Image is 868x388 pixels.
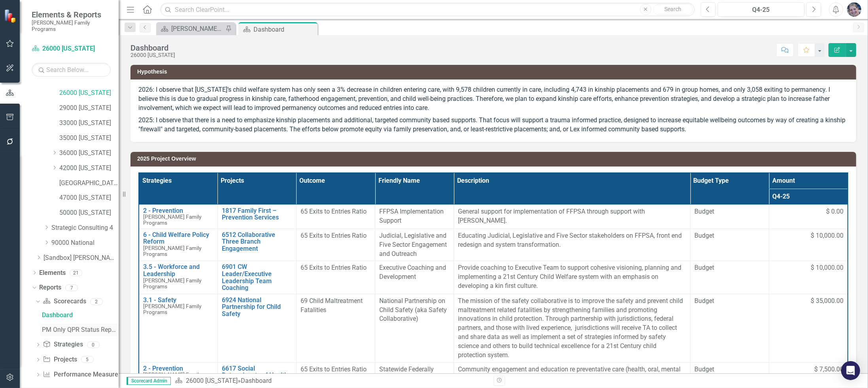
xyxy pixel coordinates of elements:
[301,264,367,271] span: 65 Exits to Entries Ratio
[143,263,214,277] a: 3.5 - Workforce and Leadership
[694,231,765,240] span: Budget
[59,119,119,128] a: 33000 [US_STATE]
[43,340,83,349] a: Strategies
[296,261,375,294] td: Double-Click to Edit
[690,294,769,362] td: Double-Click to Edit
[217,261,296,294] td: Double-Click to Edit Right Click for Context Menu
[847,2,861,17] img: Diane Gillian
[769,261,848,294] td: Double-Click to Edit
[379,208,444,224] span: FFPSA Implementation Support
[222,365,292,386] a: 6617 Social Determinants of Health Supports - Prevention
[42,326,119,333] div: PM Only QPR Status Report
[811,297,843,306] span: $ 35,000.00
[59,104,119,113] a: 29000 [US_STATE]
[43,355,77,364] a: Projects
[718,2,805,17] button: Q4-25
[217,229,296,261] td: Double-Click to Edit Right Click for Context Menu
[70,269,82,276] div: 21
[664,6,681,12] span: Search
[694,263,765,273] span: Budget
[454,294,690,362] td: Double-Click to Edit
[811,263,843,273] span: $ 10,000.00
[137,69,852,75] h3: Hypothesis
[690,204,769,229] td: Double-Click to Edit
[379,232,447,257] span: Judicial, Legislative and Five Sector Engagement and Outreach
[90,298,103,305] div: 2
[458,231,686,250] p: Educating Judicial, Legislative and Five Sector stakeholders on FFPSA, front end redesign and sys...
[841,361,860,380] div: Open Intercom Messenger
[811,231,843,240] span: $ 10,000.00
[59,134,119,143] a: 35000 [US_STATE]
[59,208,119,218] a: 50000 [US_STATE]
[454,261,690,294] td: Double-Click to Edit
[40,324,119,336] a: PM Only QPR Status Report
[43,297,86,306] a: Scorecards
[375,204,454,229] td: Double-Click to Edit
[690,261,769,294] td: Double-Click to Edit
[130,52,175,58] div: 26000 [US_STATE]
[375,261,454,294] td: Double-Click to Edit
[138,114,848,134] p: 2025: I observe that there is a need to emphasize kinship placements and additional, targeted com...
[143,214,201,226] span: [PERSON_NAME] Family Programs
[87,341,100,348] div: 0
[458,263,686,291] p: Provide coaching to Executive Team to support cohesive visioning, planning and implementing a 21s...
[301,232,367,239] span: 65 Exits to Entries Ratio
[130,44,175,52] div: Dashboard
[826,207,843,216] span: $ 0.00
[175,377,488,386] div: »
[769,229,848,261] td: Double-Click to Edit
[32,19,111,32] small: [PERSON_NAME] Family Programs
[160,3,694,17] input: Search ClearPoint...
[32,10,111,19] span: Elements & Reports
[143,365,214,372] a: 2 - Prevention
[32,63,111,77] input: Search Below...
[43,370,121,379] a: Performance Measures
[143,303,201,315] span: [PERSON_NAME] Family Programs
[379,264,446,280] span: Executive Coaching and Development
[217,204,296,229] td: Double-Click to Edit Right Click for Context Menu
[143,245,201,257] span: [PERSON_NAME] Family Programs
[4,9,18,23] img: ClearPoint Strategy
[143,371,201,384] span: [PERSON_NAME] Family Programs
[65,284,78,291] div: 7
[222,231,292,252] a: 6512 Collaborative Three Branch Engagement
[222,297,292,318] a: 6924 National Partnership for Child Safety
[301,297,363,314] span: 69 Child Maltreatment Fatalities
[59,164,119,173] a: 42000 [US_STATE]
[296,204,375,229] td: Double-Click to Edit
[690,229,769,261] td: Double-Click to Edit
[222,207,292,221] a: 1817 Family First – Prevention Services
[694,207,765,216] span: Budget
[139,294,217,362] td: Double-Click to Edit Right Click for Context Menu
[39,283,61,292] a: Reports
[171,24,223,34] div: [PERSON_NAME] Overview
[81,356,94,363] div: 5
[296,294,375,362] td: Double-Click to Edit
[59,149,119,158] a: 36000 [US_STATE]
[139,229,217,261] td: Double-Click to Edit Right Click for Context Menu
[59,89,119,98] a: 26000 [US_STATE]
[143,207,214,214] a: 2 - Prevention
[253,25,316,34] div: Dashboard
[143,297,214,304] a: 3.1 - Safety
[40,309,119,322] a: Dashboard
[186,377,238,384] a: 26000 [US_STATE]
[222,263,292,291] a: 6901 CW Leader/Executive Leadership Team Coaching
[127,377,171,385] span: Scorecard Admin
[769,294,848,362] td: Double-Click to Edit
[158,24,223,34] a: [PERSON_NAME] Overview
[694,365,765,374] span: Budget
[458,297,686,360] p: The mission of the safety collaborative is to improve the safety and prevent child maltreatment r...
[143,231,214,245] a: 6 - Child Welfare Policy Reform
[379,297,447,323] span: National Partnership on Child Safety (aka Safety Collaborative)
[138,85,848,114] p: 2026: I observe that [US_STATE]’s child welfare system has only seen a 3% decrease in children en...
[32,44,111,53] a: 26000 [US_STATE]
[143,277,201,290] span: [PERSON_NAME] Family Programs
[42,312,119,319] div: Dashboard
[301,365,367,373] span: 65 Exits to Entries Ratio
[51,238,119,248] a: 90000 National
[137,156,852,162] h3: 2025 Project Overview
[454,204,690,229] td: Double-Click to Edit
[39,269,66,278] a: Elements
